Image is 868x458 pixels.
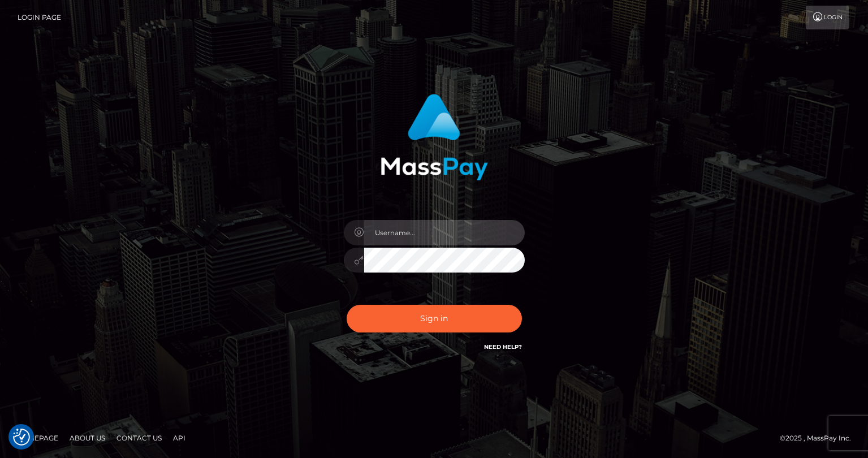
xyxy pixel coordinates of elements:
[18,6,61,29] a: Login Page
[169,429,190,447] a: API
[347,305,522,332] button: Sign in
[381,94,488,180] img: MassPay Login
[484,343,522,351] a: Need Help?
[65,429,110,447] a: About Us
[806,6,849,29] a: Login
[112,429,166,447] a: Contact Us
[13,429,30,446] button: Consent Preferences
[780,432,860,444] div: © 2025 , MassPay Inc.
[13,429,30,446] img: Revisit consent button
[364,220,525,245] input: Username...
[12,429,63,447] a: Homepage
